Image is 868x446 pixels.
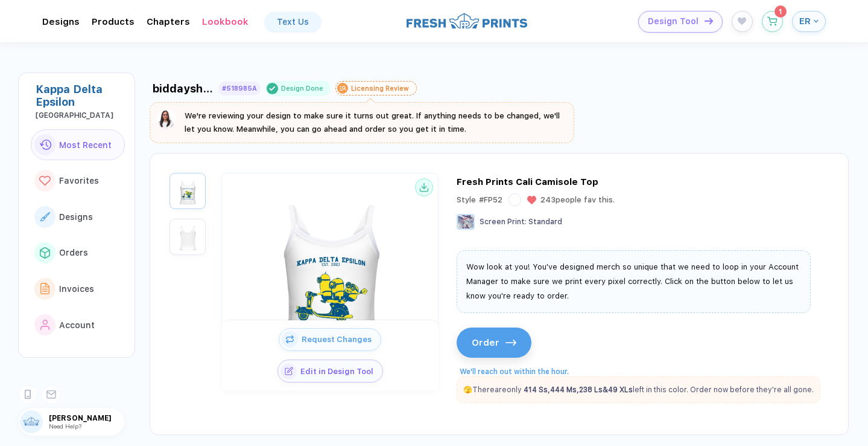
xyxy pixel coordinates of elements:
button: Ordericon [457,328,531,358]
button: We're reviewing your design to make sure it turns out great. If anything needs to be changed, we'... [157,109,567,136]
img: logo [407,11,527,30]
span: Invoices [59,284,94,294]
span: We're reviewing your design to make sure it turns out great. If anything needs to be changed, we'... [185,111,560,134]
div: LookbookToggle dropdown menu chapters [202,16,249,27]
img: sophie [157,109,176,129]
span: 1 [779,8,782,15]
img: link to icon [40,247,50,258]
span: Request Changes [298,335,381,344]
span: ER [799,16,811,27]
img: f9b9e2ad-af63-4ee4-b3f7-3129e9777f9c_nt_front_1758045244595.jpg [173,176,203,206]
img: link to icon [40,283,50,294]
strong: 414 Ss [524,386,548,394]
strong: 238 Ls [579,386,603,394]
img: icon [280,363,297,380]
span: [PERSON_NAME] [49,414,124,422]
span: , [550,386,579,394]
div: Lookbook [202,16,249,27]
span: Screen Print : [480,218,527,226]
div: Kappa Delta Epsilon [36,83,125,108]
div: biddayshirt [153,82,214,95]
img: icon [505,340,516,346]
div: ChaptersToggle dropdown menu chapters [147,16,190,27]
button: link to iconInvoices [31,273,125,305]
span: Need Help? [49,422,81,430]
div: ProductsToggle dropdown menu [92,16,135,27]
button: Design Toolicon [638,11,723,33]
a: Text Us [265,12,321,31]
span: Style [457,195,476,204]
span: Orders [59,248,88,257]
button: link to iconDesigns [31,201,125,233]
img: link to icon [39,140,51,150]
div: DesignsToggle dropdown menu [42,16,80,27]
button: link to iconOrders [31,238,125,269]
span: Favorites [59,176,99,186]
button: link to iconFavorites [31,165,125,196]
span: Most Recent [59,140,112,150]
span: Designs [59,212,93,222]
div: Wow look at you! You've designed merch so unique that we need to loop in your Account Manager to ... [457,250,811,313]
span: 🫣 [463,386,472,394]
button: iconEdit in Design Tool [277,360,383,383]
button: link to iconAccount [31,309,125,341]
div: #518985A [222,85,257,92]
img: link to icon [40,320,50,331]
img: link to icon [40,212,50,221]
div: Licensing Review [351,85,409,92]
img: user profile [20,410,43,433]
span: Design Tool [648,16,699,27]
span: We'll reach out within the hour. [460,367,569,376]
span: & [579,386,608,394]
strong: 444 Ms [550,386,577,394]
div: Fresh Prints Cali Camisole Top [457,176,598,187]
div: Design Done [281,84,323,93]
span: , [524,386,550,394]
img: Screen Print [457,214,475,230]
img: f9b9e2ad-af63-4ee4-b3f7-3129e9777f9c_nt_front_1758045244595.jpg [233,179,426,372]
span: Order [472,338,499,348]
button: iconRequest Changes [279,328,381,351]
button: ER [792,11,826,32]
sup: 1 [775,5,787,18]
img: f9b9e2ad-af63-4ee4-b3f7-3129e9777f9c_nt_back_1758045244612.jpg [173,222,203,252]
strong: 49 XLs [608,386,633,394]
span: 243 people fav this. [540,195,615,204]
div: Text Us [277,17,309,27]
span: Standard [528,218,562,226]
img: icon [282,331,298,347]
div: Dartmouth College [36,111,125,120]
span: Edit in Design Tool [297,367,382,376]
span: Account [59,320,95,330]
p: There are only left in this color. Order now before they're all gone. [457,384,820,395]
span: # FP52 [479,195,502,204]
button: link to iconMost Recent [31,129,125,161]
img: link to icon [39,176,51,186]
img: icon [705,18,713,24]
